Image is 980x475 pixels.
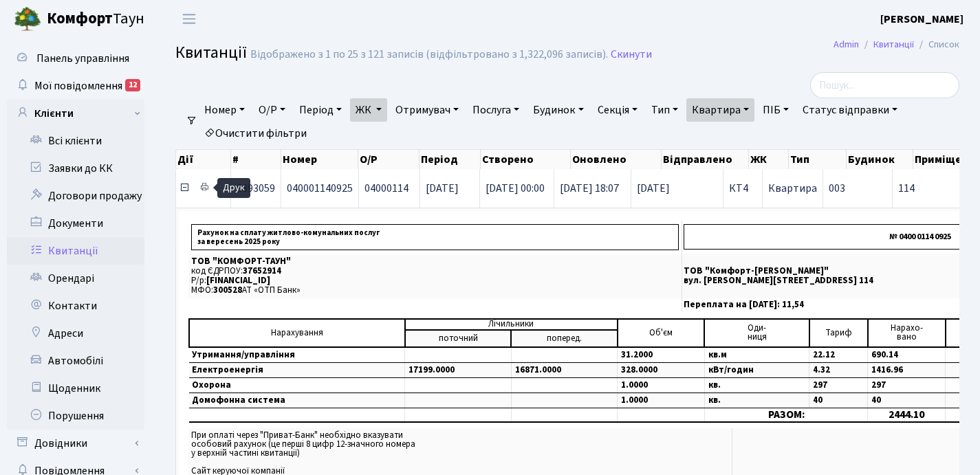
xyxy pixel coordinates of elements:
td: 690.14 [868,347,946,363]
td: Об'єм [618,319,705,347]
td: Оди- ниця [704,319,809,347]
a: Будинок [527,98,589,122]
div: 12 [125,79,140,91]
a: Квартира [686,98,754,122]
button: Переключити навігацію [172,8,206,30]
li: Список [914,37,959,52]
a: Контакти [7,292,144,320]
p: ТОВ "КОМФОРТ-ТАУН" [191,257,679,266]
td: поперед. [511,330,617,347]
span: 3393059 [237,181,275,196]
a: Документи [7,210,144,237]
input: Пошук... [810,72,959,98]
td: Електроенергія [189,362,405,377]
td: Тариф [809,319,868,347]
th: Відправлено [662,150,750,169]
td: кв. [704,393,809,408]
span: [DATE] 18:07 [560,181,619,196]
a: Квитанції [7,237,144,265]
a: Послуга [467,98,525,122]
th: Тип [789,150,847,169]
td: кв.м [704,347,809,363]
a: Статус відправки [797,98,903,122]
span: Квитанції [175,41,247,65]
a: Договори продажу [7,182,144,210]
span: Мої повідомлення [34,78,122,93]
span: 37652914 [243,265,281,277]
td: 22.12 [809,347,868,363]
a: Отримувач [390,98,464,122]
th: Будинок [847,150,913,169]
th: Номер [281,150,358,169]
a: О/Р [253,98,291,122]
div: Друк [217,178,250,198]
a: Період [294,98,347,122]
a: Автомобілі [7,347,144,375]
th: ЖК [749,150,789,169]
a: Всі клієнти [7,127,144,155]
p: код ЄДРПОУ: [191,267,679,276]
span: 04000114 [364,181,409,196]
td: 1416.96 [868,362,946,377]
span: Таун [47,8,144,31]
a: Скинути [611,48,652,61]
span: 003 [829,181,845,196]
th: Період [420,150,481,169]
td: 2444.10 [868,408,946,422]
td: 328.0000 [618,362,705,377]
a: ПІБ [757,98,794,122]
th: Створено [481,150,571,169]
span: 040001140925 [287,181,353,196]
td: Лічильники [405,319,618,330]
th: О/Р [358,150,420,169]
td: Нарахо- вано [868,319,946,347]
td: 1.0000 [618,377,705,393]
th: # [231,150,281,169]
img: logo.png [14,5,41,33]
td: Домофонна система [189,393,405,408]
td: РАЗОМ: [704,408,868,422]
td: кв. [704,377,809,393]
td: Нарахування [189,319,405,347]
a: Квитанції [873,37,914,52]
span: 300528 [213,284,242,296]
td: 4.32 [809,362,868,377]
a: Довідники [7,430,144,457]
span: [DATE] [426,181,459,196]
td: Утримання/управління [189,347,405,363]
td: 40 [809,393,868,408]
a: Заявки до КК [7,155,144,182]
th: Дії [176,150,231,169]
span: [FINANCIAL_ID] [206,274,270,287]
b: Комфорт [47,8,113,30]
a: Адреси [7,320,144,347]
td: 297 [868,377,946,393]
th: Оновлено [571,150,662,169]
span: [DATE] 00:00 [486,181,545,196]
a: Мої повідомлення12 [7,72,144,100]
a: Admin [834,37,859,52]
td: 297 [809,377,868,393]
td: 31.2000 [618,347,705,363]
p: МФО: АТ «ОТП Банк» [191,286,679,295]
span: КТ4 [729,183,756,194]
td: 16871.0000 [511,362,617,377]
a: Орендарі [7,265,144,292]
a: [PERSON_NAME] [880,11,963,27]
a: Секція [592,98,643,122]
p: Р/р: [191,276,679,285]
a: Тип [646,98,684,122]
td: кВт/годин [704,362,809,377]
span: 114 [898,183,976,194]
td: Охорона [189,377,405,393]
a: Номер [199,98,250,122]
nav: breadcrumb [813,30,980,59]
span: Панель управління [36,51,129,66]
td: 17199.0000 [405,362,511,377]
a: Очистити фільтри [199,122,312,145]
span: Квартира [768,181,817,196]
a: Порушення [7,402,144,430]
a: Клієнти [7,100,144,127]
td: 40 [868,393,946,408]
div: Відображено з 1 по 25 з 121 записів (відфільтровано з 1,322,096 записів). [250,48,608,61]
